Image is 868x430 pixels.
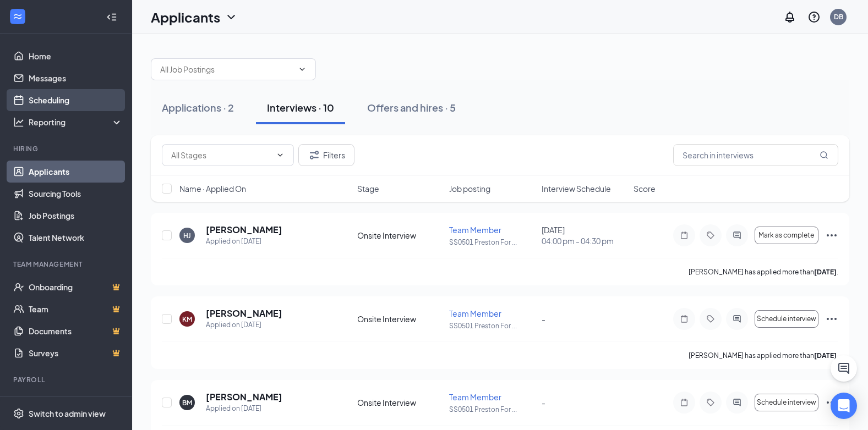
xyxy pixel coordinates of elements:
[29,67,123,89] a: Messages
[13,260,121,269] div: Team Management
[542,224,627,246] div: [DATE]
[449,405,534,414] p: SS0501 Preston For ...
[704,398,717,407] svg: Tag
[183,231,191,240] div: HJ
[29,89,123,111] a: Scheduling
[29,227,123,249] a: Talent Network
[206,307,282,319] h5: [PERSON_NAME]
[106,12,117,23] svg: Collapse
[29,117,123,128] div: Reporting
[542,398,545,407] span: -
[29,45,123,67] a: Home
[542,183,611,194] span: Interview Schedule
[837,362,850,375] svg: ChatActive
[179,183,246,194] span: Name · Applied On
[151,8,220,26] h1: Applicants
[757,399,816,406] span: Schedule interview
[783,10,796,24] svg: Notifications
[814,268,837,276] b: [DATE]
[171,149,271,161] input: All Stages
[814,351,837,360] b: [DATE]
[267,101,334,114] div: Interviews · 10
[758,231,814,239] span: Mark as complete
[29,342,123,364] a: SurveysCrown
[206,224,282,236] h5: [PERSON_NAME]
[13,117,24,128] svg: Analysis
[160,63,293,75] input: All Job Postings
[449,183,490,194] span: Job posting
[276,151,285,159] svg: ChevronDown
[29,276,123,298] a: OnboardingCrown
[449,238,534,247] p: SS0501 Preston For ...
[29,161,123,183] a: Applicants
[357,313,443,324] div: Onsite Interview
[807,10,821,24] svg: QuestionInfo
[730,231,744,240] svg: ActiveChat
[755,394,818,411] button: Schedule interview
[162,101,234,114] div: Applications · 2
[206,236,282,247] div: Applied on [DATE]
[308,148,321,162] svg: Filter
[820,151,828,159] svg: MagnifyingGlass
[206,403,282,414] div: Applied on [DATE]
[29,205,123,227] a: Job Postings
[225,10,238,24] svg: ChevronDown
[13,375,121,384] div: Payroll
[357,397,443,408] div: Onsite Interview
[298,144,354,166] button: Filter Filters
[357,183,379,194] span: Stage
[704,315,717,323] svg: Tag
[206,319,282,330] div: Applied on [DATE]
[449,321,534,330] p: SS0501 Preston For ...
[704,231,717,240] svg: Tag
[689,267,838,277] p: [PERSON_NAME] has applied more than .
[678,231,691,240] svg: Note
[831,355,857,382] button: ChatActive
[357,230,443,241] div: Onsite Interview
[13,408,24,419] svg: Settings
[678,398,691,407] svg: Note
[449,308,501,318] span: Team Member
[182,398,192,407] div: BM
[29,408,106,419] div: Switch to admin view
[367,101,456,114] div: Offers and hires · 5
[12,11,23,22] svg: WorkstreamLogo
[449,392,501,402] span: Team Member
[834,12,843,21] div: DB
[730,315,744,323] svg: ActiveChat
[689,351,838,360] p: [PERSON_NAME] has applied more than .
[757,315,816,323] span: Schedule interview
[542,235,627,246] span: 04:00 pm - 04:30 pm
[449,225,501,235] span: Team Member
[542,314,545,324] span: -
[13,144,121,153] div: Hiring
[182,315,192,324] div: KM
[29,298,123,320] a: TeamCrown
[206,391,282,403] h5: [PERSON_NAME]
[634,183,656,194] span: Score
[825,229,838,242] svg: Ellipses
[755,227,818,244] button: Mark as complete
[298,65,307,74] svg: ChevronDown
[831,393,857,419] div: Open Intercom Messenger
[755,310,818,328] button: Schedule interview
[29,392,123,414] a: PayrollCrown
[825,312,838,326] svg: Ellipses
[825,396,838,409] svg: Ellipses
[678,315,691,323] svg: Note
[730,398,744,407] svg: ActiveChat
[29,183,123,205] a: Sourcing Tools
[673,144,838,166] input: Search in interviews
[29,320,123,342] a: DocumentsCrown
